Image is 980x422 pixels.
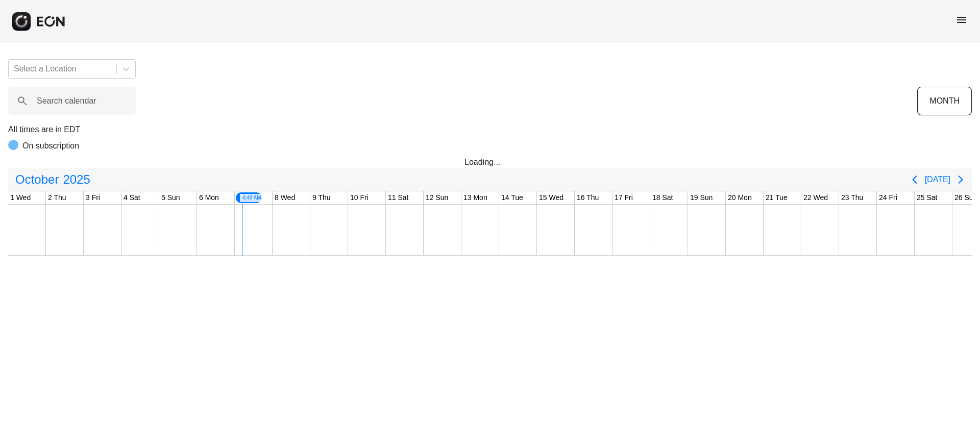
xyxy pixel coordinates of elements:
label: Search calendar [37,95,96,107]
p: On subscription [22,140,79,152]
div: 26 Sun [952,191,979,204]
div: 8 Wed [273,191,297,204]
div: 21 Tue [764,191,790,204]
button: October2025 [9,169,96,190]
div: 11 Sat [386,191,410,204]
div: 12 Sun [424,191,450,204]
div: 9 Thu [310,191,333,204]
div: 6 Mon [197,191,221,204]
div: 24 Fri [877,191,899,204]
div: 22 Wed [801,191,830,204]
div: 2 Thu [46,191,68,204]
span: 2025 [61,169,92,190]
button: Next page [950,169,971,190]
button: MONTH [917,87,972,115]
div: 17 Fri [612,191,635,204]
div: 25 Sat [915,191,939,204]
div: 10 Fri [348,191,371,204]
span: October [13,169,61,190]
div: 14 Tue [499,191,525,204]
div: 3 Fri [84,191,102,204]
div: 15 Wed [537,191,566,204]
div: 20 Mon [726,191,754,204]
div: 1 Wed [8,191,33,204]
div: 5 Sun [159,191,182,204]
div: Loading... [464,156,516,168]
button: [DATE] [925,170,950,189]
div: 18 Sat [650,191,675,204]
div: 16 Thu [575,191,601,204]
div: 4 Sat [121,191,142,204]
div: 7 Tue [235,191,263,204]
div: 19 Sun [688,191,715,204]
div: 13 Mon [461,191,489,204]
button: Previous page [904,169,925,190]
div: 23 Thu [839,191,865,204]
span: menu [955,14,968,26]
p: All times are in EDT [8,123,972,136]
